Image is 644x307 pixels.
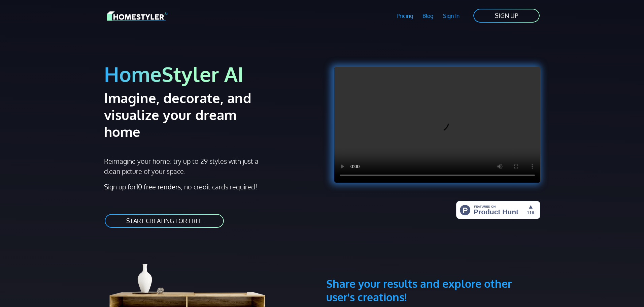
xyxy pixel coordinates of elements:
h1: HomeStyler AI [104,61,318,87]
img: HomeStyler AI - Interior Design Made Easy: One Click to Your Dream Home | Product Hunt [456,201,540,219]
a: START CREATING FOR FREE [104,213,225,228]
p: Sign up for , no credit cards required! [104,182,318,192]
a: Sign In [438,8,465,24]
p: Reimagine your home: try up to 29 styles with just a clean picture of your space. [104,156,265,176]
a: Blog [418,8,438,24]
h2: Imagine, decorate, and visualize your dream home [104,89,275,140]
a: Pricing [392,8,418,24]
a: SIGN UP [473,8,540,23]
strong: 10 free renders [136,182,181,191]
img: HomeStyler AI logo [107,10,167,22]
h3: Share your results and explore other user's creations! [326,245,540,304]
